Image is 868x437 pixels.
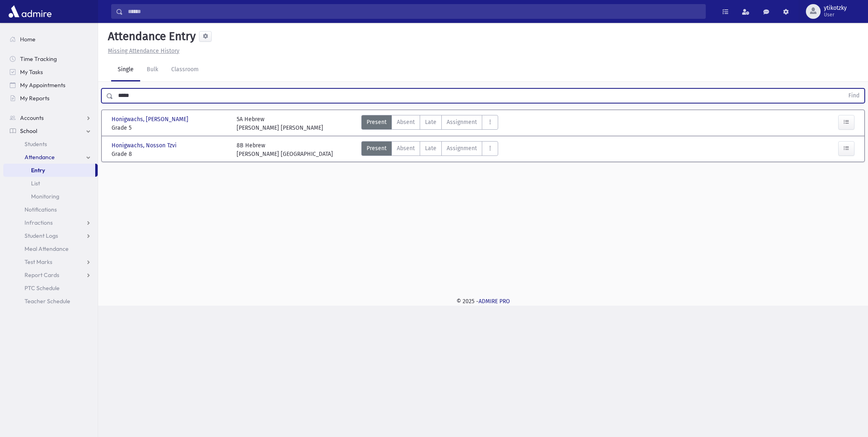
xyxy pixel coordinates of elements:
[237,115,323,132] div: 5A Hebrew [PERSON_NAME] [PERSON_NAME]
[140,59,165,81] a: Bulk
[3,203,98,216] a: Notifications
[108,47,179,54] u: Missing Attendance History
[20,68,43,76] span: My Tasks
[123,4,705,19] input: Search
[3,164,95,177] a: Entry
[3,242,98,255] a: Meal Attendance
[20,127,37,135] span: School
[367,144,387,153] span: Present
[447,144,477,153] span: Assignment
[397,118,415,126] span: Absent
[20,114,44,122] span: Accounts
[25,284,60,292] span: PTC Schedule
[3,295,98,308] a: Teacher Schedule
[25,219,53,226] span: Infractions
[367,118,387,126] span: Present
[425,118,436,126] span: Late
[112,124,228,132] span: Grade 5
[843,89,864,103] button: Find
[31,180,40,187] span: List
[824,5,847,11] span: ytikotzky
[3,79,98,92] a: My Appointments
[7,3,54,20] img: AdmirePro
[165,59,205,81] a: Classroom
[25,297,70,305] span: Teacher Schedule
[111,59,140,81] a: Single
[3,282,98,295] a: PTC Schedule
[20,81,65,89] span: My Appointments
[3,190,98,203] a: Monitoring
[361,141,498,158] div: AttTypes
[3,229,98,242] a: Student Logs
[111,297,855,306] div: © 2025 -
[20,36,36,43] span: Home
[3,124,98,137] a: School
[112,115,190,124] span: Honigwachs, [PERSON_NAME]
[25,258,52,266] span: Test Marks
[3,92,98,105] a: My Reports
[447,118,477,126] span: Assignment
[479,298,510,305] a: ADMIRE PRO
[112,150,228,158] span: Grade 8
[824,11,847,18] span: User
[25,206,57,213] span: Notifications
[3,216,98,229] a: Infractions
[20,55,57,63] span: Time Tracking
[3,111,98,124] a: Accounts
[25,153,55,161] span: Attendance
[25,271,59,279] span: Report Cards
[3,52,98,65] a: Time Tracking
[397,144,415,153] span: Absent
[31,167,45,174] span: Entry
[3,177,98,190] a: List
[20,95,49,102] span: My Reports
[3,255,98,268] a: Test Marks
[3,268,98,282] a: Report Cards
[3,137,98,151] a: Students
[3,151,98,164] a: Attendance
[237,141,333,158] div: 8B Hebrew [PERSON_NAME] [GEOGRAPHIC_DATA]
[425,144,436,153] span: Late
[3,33,98,46] a: Home
[25,232,58,239] span: Student Logs
[112,141,178,150] span: Honigwachs, Nosson Tzvi
[105,29,196,43] h5: Attendance Entry
[25,245,69,252] span: Meal Attendance
[31,193,59,200] span: Monitoring
[105,47,179,54] a: Missing Attendance History
[361,115,498,132] div: AttTypes
[25,140,47,148] span: Students
[3,65,98,79] a: My Tasks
